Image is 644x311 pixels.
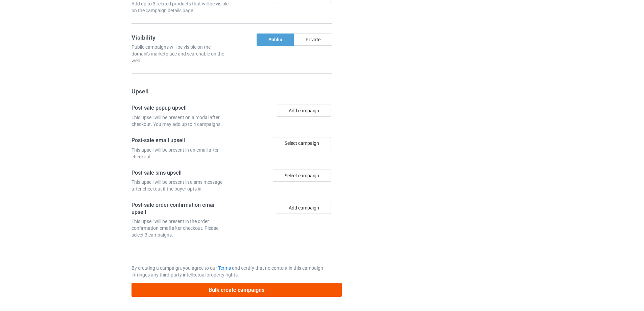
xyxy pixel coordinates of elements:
[132,170,230,177] h4: Post-sale sms upsell
[277,202,331,214] button: Add campaign
[294,34,332,46] div: Private
[218,265,231,271] a: Terms
[257,34,294,46] div: Public
[132,44,230,64] div: Public campaigns will be visible on the domain's marketplace and searchable on the web.
[132,87,332,95] h3: Upsell
[132,147,230,160] div: This upsell will be present in an email after checkout.
[132,265,332,278] p: By creating a campaign, you agree to our and certify that no content in this campaign infringes a...
[277,105,331,117] button: Add campaign
[273,170,331,182] div: Select campaign
[273,137,331,149] div: Select campaign
[132,34,230,41] h3: Visibility
[132,105,230,112] h4: Post-sale popup upsell
[132,202,230,216] h4: Post-sale order confirmation email upsell
[132,179,230,192] div: This upsell will be present in a sms message after checkout if the buyer opts in.
[132,283,342,297] button: Bulk create campaigns
[132,218,230,238] div: This upsell will be present in the order confirmation email after checkout. Please select 3 campa...
[132,137,230,144] h4: Post-sale email upsell
[132,114,230,128] div: This upsell will be present on a modal after checkout. You may add up to 4 campaigns.
[132,0,230,14] div: Add up to 3 related products that will be visible on the campaign details page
